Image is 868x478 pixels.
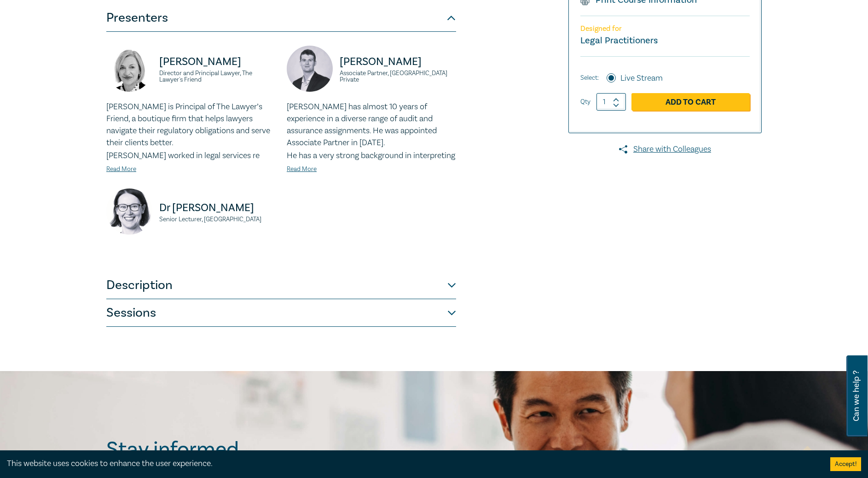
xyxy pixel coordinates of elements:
[106,189,152,235] img: https://s3.ap-southeast-2.amazonaws.com/leo-cussen-store-production-content/Contacts/Dr%20Katie%2...
[106,165,136,173] a: Read More
[580,24,750,33] p: Designed for
[340,70,456,83] small: Associate Partner, [GEOGRAPHIC_DATA] Private
[106,299,456,327] button: Sessions
[580,35,658,47] small: Legal Practitioners
[106,101,276,149] p: [PERSON_NAME] is Principal of The Lawyer’s Friend, a boutique firm that helps lawyers navigate th...
[106,271,456,299] button: Description
[830,457,861,471] button: Accept cookies
[568,143,762,155] a: Share with Colleagues
[287,101,456,149] p: [PERSON_NAME] has almost 10 years of experience in a diverse range of audit and assurance assignm...
[159,201,276,215] p: Dr [PERSON_NAME]
[159,216,276,223] small: Senior Lecturer, [GEOGRAPHIC_DATA]
[159,54,276,69] p: [PERSON_NAME]
[159,70,276,83] small: Director and Principal Lawyer, The Lawyer's Friend
[580,97,590,107] label: Qty
[106,437,324,461] h2: Stay informed.
[287,46,333,92] img: https://s3.ap-southeast-2.amazonaws.com/leo-cussen-store-production-content/Contacts/Alex%20Young...
[106,4,456,32] button: Presenters
[631,93,750,111] a: Add to Cart
[340,54,456,69] p: [PERSON_NAME]
[596,93,626,111] input: 1
[106,46,152,92] img: https://s3.ap-southeast-2.amazonaws.com/leo-cussen-store-production-content/Contacts/Jennie%20Pak...
[620,72,663,84] label: Live Stream
[287,165,317,173] a: Read More
[287,150,456,162] p: He has a very strong background in interpreting
[106,150,276,162] p: [PERSON_NAME] worked in legal services re
[7,458,816,470] div: This website uses cookies to enhance the user experience.
[852,361,861,431] span: Can we help ?
[580,73,599,83] span: Select:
